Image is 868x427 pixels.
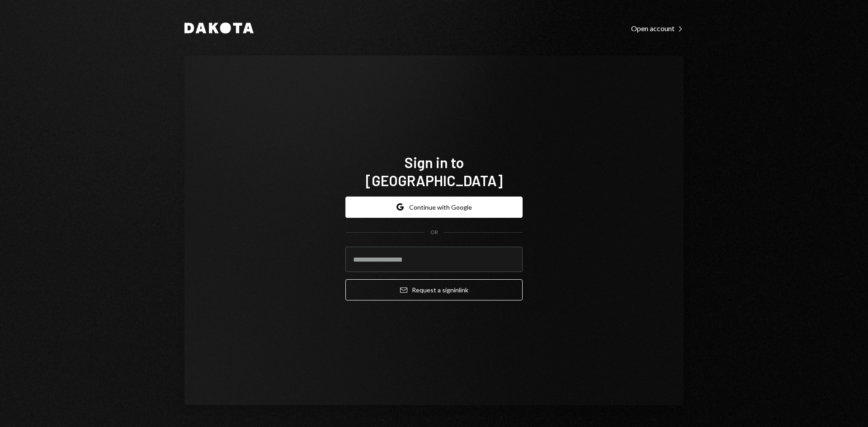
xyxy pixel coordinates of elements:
a: Open account [631,23,684,33]
div: OR [430,229,438,236]
div: Open account [631,24,684,33]
h1: Sign in to [GEOGRAPHIC_DATA] [345,153,523,189]
button: Continue with Google [345,197,523,218]
button: Request a signinlink [345,279,523,300]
